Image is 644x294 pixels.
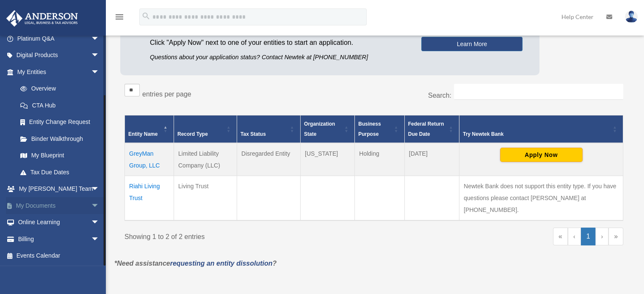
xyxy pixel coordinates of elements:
[12,114,108,131] a: Entity Change Request
[114,15,124,22] a: menu
[12,97,108,114] a: CTA Hub
[404,115,459,143] th: Federal Return Due Date: Activate to sort
[568,228,581,245] a: Previous
[240,131,266,137] span: Tax Status
[355,143,404,176] td: Holding
[12,130,108,147] a: Binder Walkthrough
[595,228,608,245] a: Next
[300,115,354,143] th: Organization State: Activate to sort
[12,164,108,181] a: Tax Due Dates
[125,176,174,220] td: Riahi Living Trust
[91,197,108,214] span: arrow_drop_down
[428,92,451,99] label: Search:
[91,181,108,198] span: arrow_drop_down
[114,12,124,22] i: menu
[404,143,459,176] td: [DATE]
[237,115,300,143] th: Tax Status: Activate to sort
[12,80,104,97] a: Overview
[408,121,444,137] span: Federal Return Due Date
[91,214,108,231] span: arrow_drop_down
[125,115,174,143] th: Entity Name: Activate to invert sorting
[12,147,108,164] a: My Blueprint
[300,143,354,176] td: [US_STATE]
[6,247,112,264] a: Events Calendar
[114,260,276,267] em: *Need assistance ?
[177,131,208,137] span: Record Type
[91,63,108,81] span: arrow_drop_down
[355,115,404,143] th: Business Purpose: Activate to sort
[608,228,623,245] a: Last
[91,47,108,64] span: arrow_drop_down
[237,143,300,176] td: Disregarded Entity
[6,231,112,247] a: Billingarrow_drop_down
[4,10,80,27] img: Anderson Advisors Platinum Portal
[125,143,174,176] td: GreyMan Group, LLC
[625,11,638,23] img: User Pic
[463,129,610,139] div: Try Newtek Bank
[150,37,409,49] p: Click "Apply Now" next to one of your entities to start an application.
[6,214,112,231] a: Online Learningarrow_drop_down
[6,181,112,198] a: My [PERSON_NAME] Teamarrow_drop_down
[174,176,237,220] td: Living Trust
[91,231,108,248] span: arrow_drop_down
[170,260,273,267] a: requesting an entity dissolution
[124,228,368,243] div: Showing 1 to 2 of 2 entries
[150,52,409,63] p: Questions about your application status? Contact Newtek at [PHONE_NUMBER]
[142,91,191,98] label: entries per page
[141,11,151,21] i: search
[6,30,112,47] a: Platinum Q&Aarrow_drop_down
[304,121,335,137] span: Organization State
[174,115,237,143] th: Record Type: Activate to sort
[358,121,381,137] span: Business Purpose
[91,30,108,47] span: arrow_drop_down
[500,148,583,162] button: Apply Now
[6,197,112,214] a: My Documentsarrow_drop_down
[6,63,108,80] a: My Entitiesarrow_drop_down
[421,37,522,51] a: Learn More
[174,143,237,176] td: Limited Liability Company (LLC)
[459,115,623,143] th: Try Newtek Bank : Activate to sort
[553,228,568,245] a: First
[6,47,112,64] a: Digital Productsarrow_drop_down
[128,131,158,137] span: Entity Name
[459,176,623,220] td: Newtek Bank does not support this entity type. If you have questions please contact [PERSON_NAME]...
[581,228,596,245] a: 1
